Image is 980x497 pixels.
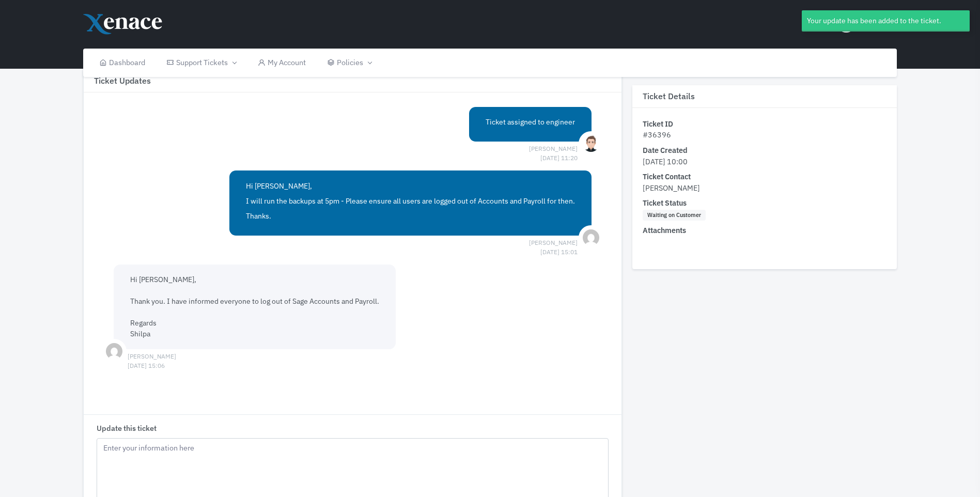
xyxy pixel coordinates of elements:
dt: Attachments [643,225,886,237]
a: Support Tickets [155,49,246,77]
span: Waiting on Customer [643,210,705,221]
a: Dashboard [88,49,156,77]
p: Hi [PERSON_NAME], [246,181,575,192]
dt: Ticket Contact [643,172,886,183]
p: I will run the backups at 5pm - Please ensure all users are logged out of Accounts and Payroll fo... [246,196,575,207]
span: Hi [PERSON_NAME], Thank you. I have informed everyone to log out of Sage Accounts and Payroll. Re... [130,275,379,338]
span: #36396 [643,130,671,140]
button: Shilpa [831,5,897,41]
span: [PERSON_NAME] [DATE] 11:20 [529,144,578,153]
a: My Account [247,49,317,77]
dt: Ticket Status [643,198,886,209]
dt: Date Created [643,145,886,156]
span: [PERSON_NAME] [643,183,700,193]
p: Thanks. [246,211,575,222]
div: Your update has been added to the ticket. [802,10,970,32]
dt: Ticket ID [643,118,886,130]
label: Update this ticket [97,423,157,434]
h3: Ticket Details [632,85,897,108]
p: Ticket assigned to engineer [486,117,575,128]
span: [PERSON_NAME] [DATE] 15:06 [128,352,176,361]
h3: Ticket Updates [84,70,622,92]
span: [DATE] 10:00 [643,157,688,166]
a: Policies [316,49,382,77]
span: [PERSON_NAME] [DATE] 15:01 [529,238,578,247]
